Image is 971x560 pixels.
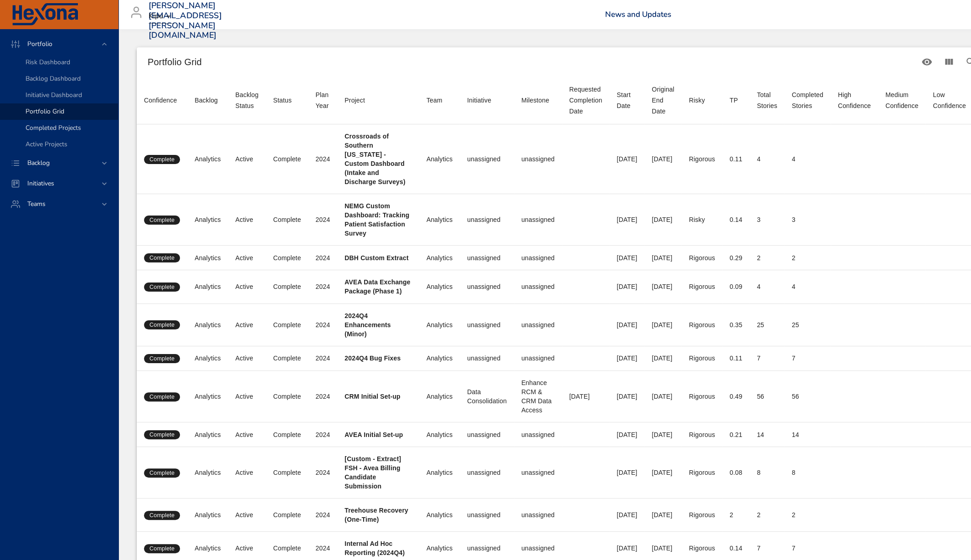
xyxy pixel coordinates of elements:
[757,253,777,262] div: 2
[195,354,221,363] div: Analytics
[273,510,301,519] div: Complete
[235,544,258,553] div: Active
[195,95,218,106] div: Backlog
[617,468,637,477] div: [DATE]
[195,510,221,519] div: Analytics
[195,392,221,401] div: Analytics
[315,468,330,477] div: 2024
[521,354,555,363] div: unassigned
[235,320,258,329] div: Active
[730,154,742,164] div: 0.11
[689,544,715,553] div: Rigorous
[730,392,742,401] div: 0.49
[689,253,715,262] div: Rigorous
[315,89,330,111] span: Plan Year
[144,254,180,262] span: Complete
[144,95,180,106] span: Confidence
[652,510,674,519] div: [DATE]
[652,84,674,117] div: Original End Date
[235,510,258,519] div: Active
[20,200,53,208] span: Teams
[315,154,330,164] div: 2024
[144,95,177,106] div: Sort
[344,455,401,490] b: [Custom - Extract] FSH - Avea Billing Candidate Submission
[235,392,258,401] div: Active
[273,95,301,106] span: Status
[757,282,777,291] div: 4
[730,282,742,291] div: 0.09
[149,1,222,40] h3: [PERSON_NAME][EMAIL_ADDRESS][PERSON_NAME][DOMAIN_NAME]
[757,510,777,519] div: 2
[617,392,637,401] div: [DATE]
[344,431,403,438] b: AVEA Initial Set-up
[467,468,507,477] div: unassigned
[144,545,180,553] span: Complete
[467,95,491,106] div: Initiative
[757,430,777,439] div: 14
[792,544,823,553] div: 7
[689,510,715,519] div: Rigorous
[467,95,507,106] span: Initiative
[273,544,301,553] div: Complete
[792,354,823,363] div: 7
[689,430,715,439] div: Rigorous
[757,468,777,477] div: 8
[273,282,301,291] div: Complete
[235,282,258,291] div: Active
[26,74,81,83] span: Backlog Dashboard
[689,95,715,106] span: Risky
[757,320,777,329] div: 25
[652,282,674,291] div: [DATE]
[144,354,180,363] span: Complete
[652,544,674,553] div: [DATE]
[426,95,452,106] span: Team
[521,95,549,106] div: Milestone
[467,154,507,164] div: unassigned
[838,89,871,111] span: High Confidence
[235,89,258,111] div: Backlog Status
[730,95,742,106] span: TP
[315,354,330,363] div: 2024
[792,253,823,262] div: 2
[195,430,221,439] div: Analytics
[757,89,777,111] div: Total Stories
[426,430,452,439] div: Analytics
[689,320,715,329] div: Rigorous
[730,354,742,363] div: 0.11
[617,89,637,111] div: Start Date
[426,282,452,291] div: Analytics
[144,321,180,329] span: Complete
[617,89,637,111] div: Sort
[344,507,408,523] b: Treehouse Recovery (One-Time)
[792,468,823,477] div: 8
[689,154,715,164] div: Rigorous
[315,89,330,111] div: Sort
[605,9,671,20] a: News and Updates
[730,215,742,224] div: 0.14
[933,89,966,111] span: Low Confidence
[344,254,408,262] b: DBH Custom Extract
[426,95,442,106] div: Team
[757,544,777,553] div: 7
[521,154,555,164] div: unassigned
[273,392,301,401] div: Complete
[652,430,674,439] div: [DATE]
[467,387,507,406] div: Data Consolidation
[344,278,410,295] b: AVEA Data Exchange Package (Phase 1)
[757,215,777,224] div: 3
[195,468,221,477] div: Analytics
[195,215,221,224] div: Analytics
[792,89,823,111] div: Completed Stories
[315,510,330,519] div: 2024
[273,253,301,262] div: Complete
[426,354,452,363] div: Analytics
[467,510,507,519] div: unassigned
[315,282,330,291] div: 2024
[273,215,301,224] div: Complete
[792,89,823,111] div: Sort
[652,354,674,363] div: [DATE]
[569,84,602,117] div: Requested Completion Date
[730,430,742,439] div: 0.21
[521,544,555,553] div: unassigned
